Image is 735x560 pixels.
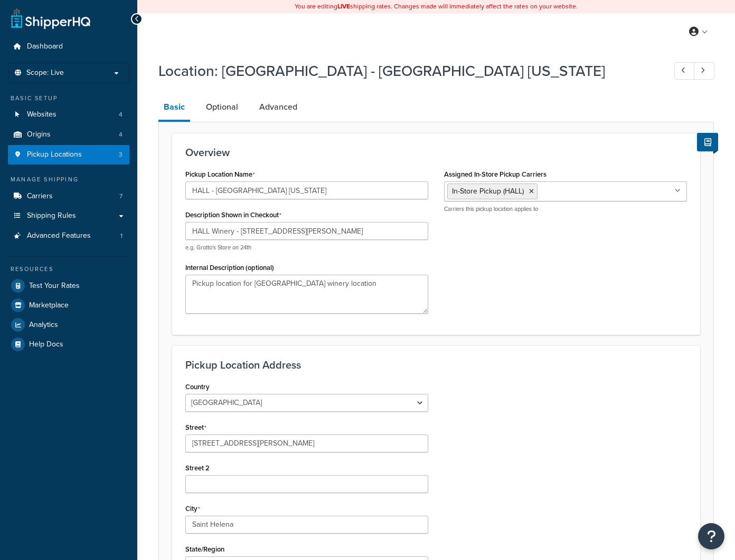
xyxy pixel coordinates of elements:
h1: Location: [GEOGRAPHIC_DATA] - [GEOGRAPHIC_DATA] [US_STATE] [158,61,655,81]
h3: Overview [185,147,687,158]
label: Description Shown in Checkout [185,211,281,219]
a: Optional [201,94,243,120]
button: Show Help Docs [697,133,718,151]
a: Help Docs [8,335,129,354]
a: Basic [158,94,190,122]
button: Open Resource Center [698,523,724,549]
a: Test Your Rates [8,276,129,295]
span: Help Docs [29,340,63,349]
div: Resources [8,265,129,274]
label: State/Region [185,545,224,553]
span: Websites [27,110,56,119]
a: Carriers7 [8,187,129,206]
a: Origins4 [8,125,129,144]
span: 3 [119,150,123,159]
span: Dashboard [27,42,63,51]
span: Origins [27,130,51,139]
span: Pickup Locations [27,150,82,159]
span: Carriers [27,192,53,201]
a: Dashboard [8,37,129,56]
span: Analytics [29,321,58,330]
label: Pickup Location Name [185,170,255,179]
div: Manage Shipping [8,175,129,184]
p: Carriers this pickup location applies to [444,205,687,213]
span: Test Your Rates [29,282,80,291]
label: City [185,505,200,513]
a: Next Record [694,62,714,80]
span: 4 [119,110,123,119]
label: Street [185,423,206,432]
a: Marketplace [8,296,129,315]
span: Scope: Live [26,69,64,78]
p: e.g. Grotto's Store on 24th [185,244,428,252]
span: Advanced Features [27,231,91,240]
label: Internal Description (optional) [185,264,274,272]
a: Advanced Features1 [8,226,129,246]
li: Websites [8,105,129,124]
span: Shipping Rules [27,211,76,220]
a: Advanced [254,94,303,120]
label: Street 2 [185,464,210,472]
a: Previous Record [674,62,695,80]
li: Pickup Locations [8,145,129,165]
span: 1 [120,231,123,240]
span: Marketplace [29,301,69,310]
span: In-Store Pickup (HALL) [452,186,524,197]
b: LIVE [337,2,350,11]
li: Origins [8,125,129,144]
a: Websites4 [8,105,129,124]
textarea: Pickup location for [GEOGRAPHIC_DATA] winery location [185,275,428,314]
span: 7 [119,192,123,201]
li: Carriers [8,187,129,206]
a: Analytics [8,315,129,334]
div: Basic Setup [8,94,129,103]
label: Country [185,383,210,391]
span: 4 [119,130,123,139]
a: Shipping Rules [8,206,129,226]
label: Assigned In-Store Pickup Carriers [444,170,546,178]
li: Advanced Features [8,226,129,246]
h3: Pickup Location Address [185,359,687,371]
a: Pickup Locations3 [8,145,129,165]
